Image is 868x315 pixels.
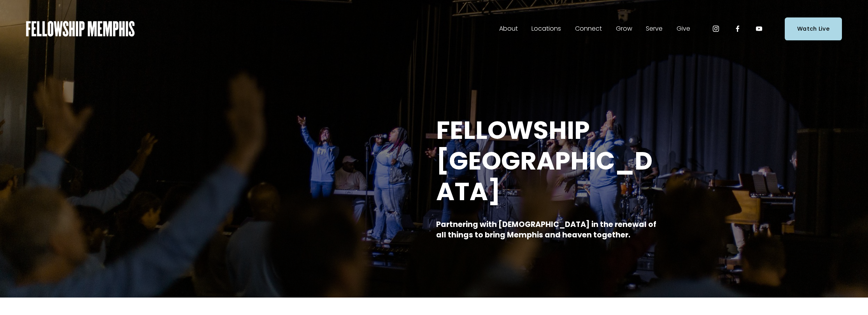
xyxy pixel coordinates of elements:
[616,22,632,35] a: folder dropdown
[712,25,720,33] a: Instagram
[677,23,690,35] span: Give
[734,25,742,33] a: Facebook
[436,113,652,209] strong: FELLOWSHIP [GEOGRAPHIC_DATA]
[755,25,763,33] a: YouTube
[785,17,842,40] a: Watch Live
[531,22,561,35] a: folder dropdown
[531,23,561,35] span: Locations
[646,23,663,35] span: Serve
[646,22,663,35] a: folder dropdown
[677,22,690,35] a: folder dropdown
[575,23,602,35] span: Connect
[499,23,518,35] span: About
[575,22,602,35] a: folder dropdown
[26,21,135,36] img: Fellowship Memphis
[499,22,518,35] a: folder dropdown
[616,23,632,35] span: Grow
[436,219,658,240] strong: Partnering with [DEMOGRAPHIC_DATA] in the renewal of all things to bring Memphis and heaven toget...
